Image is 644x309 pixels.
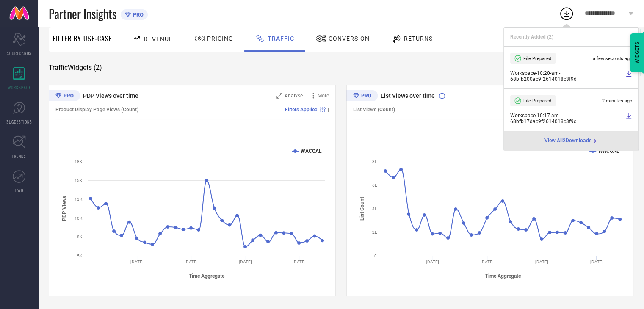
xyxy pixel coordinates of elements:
[544,138,598,144] a: View All2Downloads
[239,259,252,264] text: [DATE]
[318,93,329,99] span: More
[625,70,632,82] a: Download
[15,187,23,193] span: FWD
[426,259,439,264] text: [DATE]
[6,119,32,125] span: SUGGESTIONS
[544,138,591,144] span: View All 2 Downloads
[7,50,32,56] span: SCORECARDS
[523,98,551,104] span: File Prepared
[372,159,377,164] text: 8L
[593,56,632,61] span: a few seconds ago
[372,230,377,235] text: 2L
[535,259,548,264] text: [DATE]
[55,107,138,113] span: Product Display Page Views (Count)
[83,92,138,99] span: PDP Views over time
[75,178,83,183] text: 15K
[372,207,377,211] text: 4L
[61,196,67,221] tspan: PDP Views
[131,11,144,18] span: PRO
[359,196,365,220] tspan: List Count
[207,35,233,42] span: Pricing
[328,107,329,113] span: |
[381,92,435,99] span: List Views over time
[49,90,80,103] div: Premium
[510,70,623,82] span: Workspace - 10:20-am - 68bfb200ac9f2614018c3f9d
[285,93,303,99] span: Analyse
[625,113,632,124] a: Download
[285,107,318,113] span: Filters Applied
[276,93,282,99] svg: Zoom
[590,259,603,264] text: [DATE]
[144,36,173,42] span: Revenue
[301,148,322,154] text: WACOAL
[293,259,306,264] text: [DATE]
[75,216,83,221] text: 10K
[372,183,377,188] text: 6L
[523,56,551,61] span: File Prepared
[53,33,112,44] span: Filter By Use-Case
[49,63,102,72] span: Traffic Widgets ( 2 )
[8,84,31,91] span: WORKSPACE
[77,235,83,239] text: 8K
[268,35,294,42] span: Traffic
[189,273,225,279] tspan: Time Aggregate
[374,254,377,258] text: 0
[12,153,26,159] span: TRENDS
[510,113,623,124] span: Workspace - 10:17-am - 68bfb17dac9f2614018c3f9c
[481,259,494,264] text: [DATE]
[559,6,574,21] div: Open download list
[185,259,198,264] text: [DATE]
[75,159,83,164] text: 18K
[602,98,632,104] span: 2 minutes ago
[130,259,144,264] text: [DATE]
[404,35,433,42] span: Returns
[329,35,370,42] span: Conversion
[485,273,521,279] tspan: Time Aggregate
[346,90,378,103] div: Premium
[510,34,553,40] span: Recently Added ( 2 )
[49,5,116,22] span: Partner Insights
[75,197,83,201] text: 13K
[353,107,395,113] span: List Views (Count)
[544,138,598,144] div: Open download page
[77,254,83,258] text: 5K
